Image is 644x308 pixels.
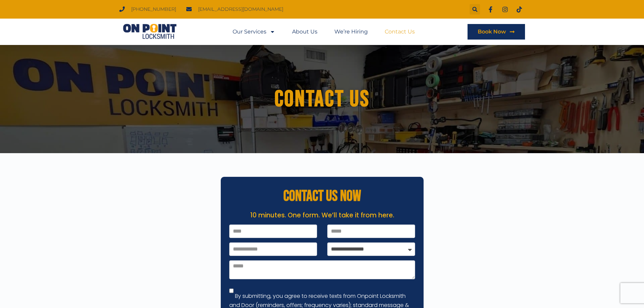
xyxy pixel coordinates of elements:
h1: Contact us [133,87,511,112]
a: Contact Us [385,24,415,40]
a: About Us [292,24,317,40]
h2: CONTACT US NOW [224,189,420,204]
span: Book Now [478,29,506,34]
p: 10 minutes. One form. We’ll take it from here. [224,211,420,220]
div: Search [470,4,480,15]
a: Book Now [468,24,525,40]
a: Our Services [233,24,275,40]
nav: Menu [233,24,415,40]
a: We’re Hiring [334,24,368,40]
span: [EMAIL_ADDRESS][DOMAIN_NAME] [196,5,283,14]
span: [PHONE_NUMBER] [129,5,176,14]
